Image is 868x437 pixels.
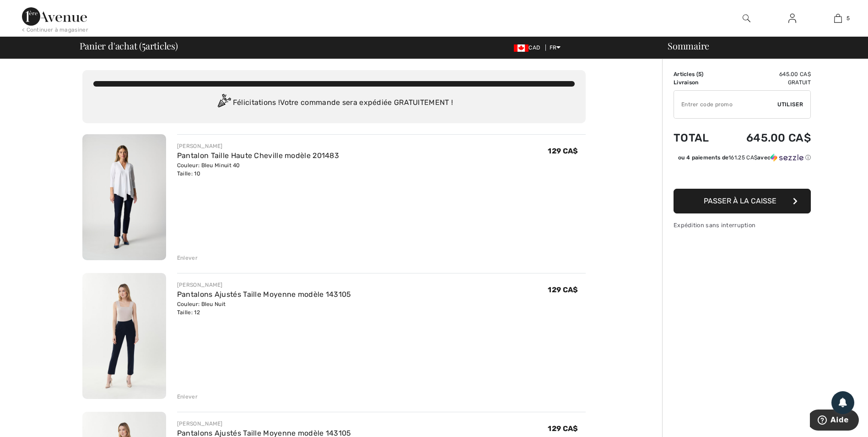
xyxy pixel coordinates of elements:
[788,13,796,24] img: Mes infos
[815,13,860,24] a: 5
[674,221,811,229] div: Expédition sans interruption
[177,142,339,150] div: [PERSON_NAME]
[82,273,166,399] img: Pantalons Ajustés Taille Moyenne modèle 143105
[177,254,198,262] div: Enlever
[674,189,811,213] button: Passer à la caisse
[548,147,578,155] span: 129 CA$
[215,94,233,112] img: Congratulation2.svg
[674,122,722,153] td: Total
[771,153,803,162] img: Sezzle
[22,7,87,26] img: 1ère Avenue
[674,165,811,186] iframe: PayPal-paypal
[177,161,339,178] div: Couleur: Bleu Minuit 40 Taille: 10
[674,91,777,118] input: Code promo
[781,13,803,24] a: Se connecter
[548,424,578,433] span: 129 CA$
[177,151,339,160] a: Pantalon Taille Haute Cheville modèle 201483
[142,39,146,51] span: 5
[93,94,575,112] div: Félicitations ! Votre commande sera expédiée GRATUITEMENT !
[846,14,850,22] span: 5
[743,13,750,24] img: recherche
[674,78,722,87] td: Livraison
[177,420,351,428] div: [PERSON_NAME]
[777,100,803,109] span: Utiliser
[548,285,578,294] span: 129 CA$
[177,393,198,401] div: Enlever
[514,44,528,52] img: Canadian Dollar
[177,281,351,289] div: [PERSON_NAME]
[722,122,811,153] td: 645.00 CA$
[177,300,351,317] div: Couleur: Bleu Nuit Taille: 12
[80,41,178,50] span: Panier d'achat ( articles)
[678,153,811,162] div: ou 4 paiements de avec
[550,44,561,51] span: FR
[674,153,811,165] div: ou 4 paiements de161.25 CA$avecSezzle Cliquez pour en savoir plus sur Sezzle
[728,154,757,161] span: 161.25 CA$
[722,78,811,87] td: Gratuit
[657,41,863,50] div: Sommaire
[704,197,776,205] span: Passer à la caisse
[22,26,88,34] div: < Continuer à magasiner
[674,70,722,78] td: Articles ( )
[698,71,701,77] span: 5
[810,410,859,432] iframe: Ouvre un widget dans lequel vous pouvez trouver plus d’informations
[177,290,351,299] a: Pantalons Ajustés Taille Moyenne modèle 143105
[82,134,166,260] img: Pantalon Taille Haute Cheville modèle 201483
[722,70,811,78] td: 645.00 CA$
[514,44,544,51] span: CAD
[834,13,842,24] img: Mon panier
